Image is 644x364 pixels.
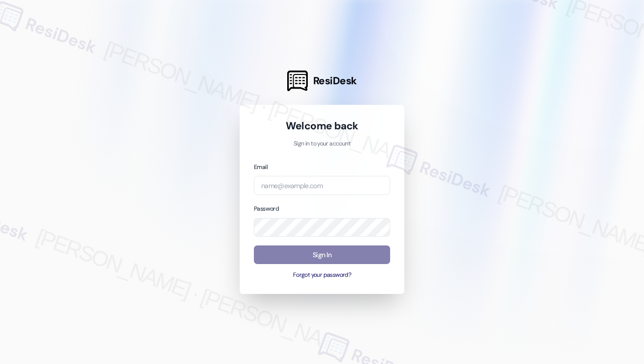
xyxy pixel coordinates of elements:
[254,163,268,171] label: Email
[287,71,308,91] img: ResiDesk Logo
[254,140,390,148] p: Sign in to your account
[254,119,390,133] h1: Welcome back
[254,271,390,280] button: Forgot your password?
[254,245,390,265] button: Sign In
[313,74,357,88] span: ResiDesk
[254,205,279,213] label: Password
[254,176,390,195] input: name@example.com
